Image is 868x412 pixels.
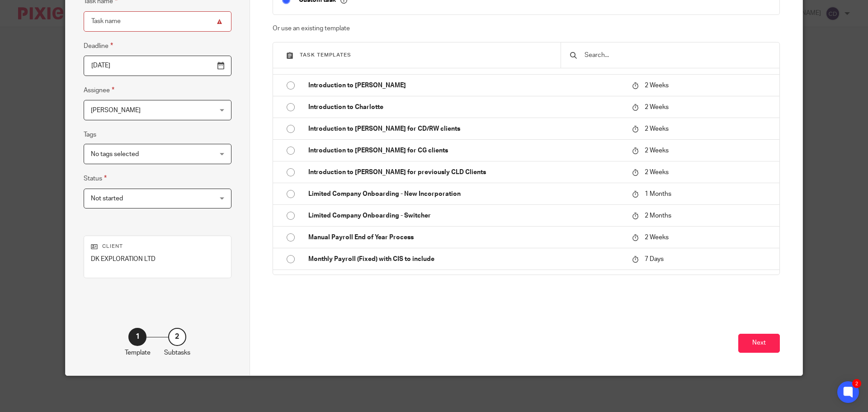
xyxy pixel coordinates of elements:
div: 1 [128,328,146,346]
label: Assignee [84,85,114,95]
span: 2 Weeks [645,82,669,89]
label: Tags [84,130,96,139]
p: Introduction to [PERSON_NAME] for CG clients [308,146,623,155]
p: Limited Company Onboarding - Switcher [308,211,623,220]
p: Limited Company Onboarding - New Incorporation [308,189,623,199]
p: Subtasks [164,348,190,357]
input: Task name [84,11,231,32]
span: 1 Months [645,191,671,197]
p: Introduction to Charlotte [308,103,623,112]
p: Introduction to [PERSON_NAME] for previously CLD Clients [308,168,623,177]
span: 7 Days [645,256,664,262]
p: Client [91,243,224,250]
div: 2 [852,379,861,388]
span: Task templates [300,52,351,57]
p: Introduction to [PERSON_NAME] [308,81,623,90]
input: Pick a date [84,56,231,76]
span: 2 Weeks [645,169,669,175]
p: Or use an existing template [273,24,780,33]
span: 2 Weeks [645,234,669,241]
span: 2 Months [645,213,671,219]
p: DK EXPLORATION LTD [91,255,224,264]
p: Monthly Payroll (Fixed) with CIS to include [308,255,623,264]
div: 2 [168,328,186,346]
label: Status [84,173,107,184]
p: Template [125,348,151,357]
span: 2 Weeks [645,147,669,154]
span: 2 Weeks [645,126,669,132]
input: Search... [584,50,770,60]
p: Introduction to [PERSON_NAME] for CD/RW clients [308,124,623,133]
p: Manual Payroll End of Year Process [308,233,623,242]
label: Deadline [84,41,113,51]
span: [PERSON_NAME] [91,107,141,114]
button: Next [738,334,780,353]
span: No tags selected [91,151,139,157]
span: 2 Weeks [645,104,669,110]
span: Not started [91,195,123,202]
